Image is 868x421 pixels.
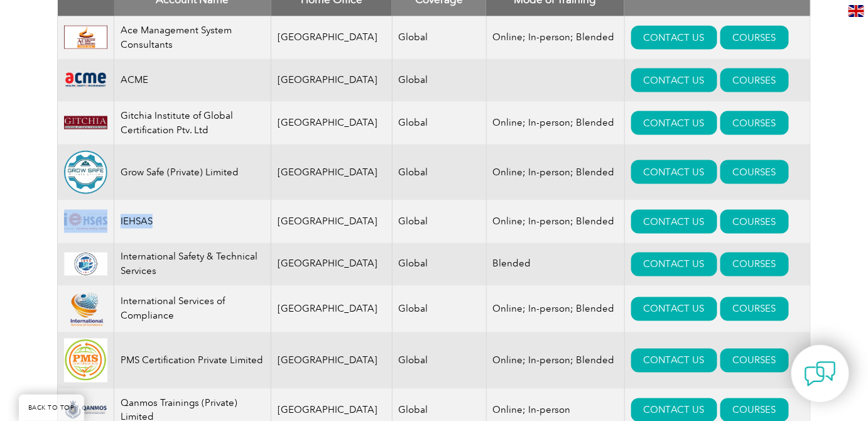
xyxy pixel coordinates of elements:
td: [GEOGRAPHIC_DATA] [271,102,393,145]
td: Global [392,286,486,333]
td: Global [392,332,486,389]
a: CONTACT US [631,26,717,50]
td: International Safety & Technical Services [114,243,271,286]
img: c8bed0e6-59d5-ee11-904c-002248931104-logo.png [64,116,107,130]
img: d1ae17d9-8e6d-ee11-9ae6-000d3ae1a86f-logo.png [64,210,107,234]
a: COURSES [720,297,789,321]
img: 0f03f964-e57c-ec11-8d20-002248158ec2-logo.png [64,71,107,89]
td: Global [392,16,486,59]
td: Online; In-person; Blended [486,286,624,333]
td: Ace Management System Consultants [114,16,271,59]
td: International Services of Compliance [114,286,271,333]
td: [GEOGRAPHIC_DATA] [271,332,393,389]
img: 865840a4-dc40-ee11-bdf4-000d3ae1ac14-logo.jpg [64,339,107,383]
td: [GEOGRAPHIC_DATA] [271,200,393,243]
td: Online; In-person; Blended [486,200,624,243]
a: BACK TO TOP [19,395,84,421]
a: COURSES [720,253,789,276]
img: en [849,5,864,17]
td: Gitchia Institute of Global Certification Ptv. Ltd [114,102,271,145]
td: Online; In-person; Blended [486,102,624,145]
td: Global [392,102,486,145]
a: CONTACT US [631,68,717,92]
td: [GEOGRAPHIC_DATA] [271,145,393,200]
td: PMS Certification Private Limited [114,332,271,389]
img: aba66f9e-23f8-ef11-bae2-000d3ad176a3-logo.png [64,400,107,420]
a: COURSES [720,210,789,234]
td: Global [392,200,486,243]
td: [GEOGRAPHIC_DATA] [271,59,393,102]
td: Online; In-person; Blended [486,332,624,389]
a: COURSES [720,111,789,135]
a: CONTACT US [631,111,717,135]
td: ACME [114,59,271,102]
td: [GEOGRAPHIC_DATA] [271,243,393,286]
img: contact-chat.png [805,358,836,390]
td: [GEOGRAPHIC_DATA] [271,16,393,59]
td: Global [392,243,486,286]
img: 0d58a1d0-3c89-ec11-8d20-0022481579a4-logo.png [64,253,107,276]
a: CONTACT US [631,349,717,373]
img: 6b4695af-5fa9-ee11-be37-00224893a058-logo.png [64,292,107,327]
a: CONTACT US [631,253,717,276]
td: Global [392,145,486,200]
td: Online; In-person; Blended [486,16,624,59]
a: CONTACT US [631,297,717,321]
a: COURSES [720,68,789,92]
a: COURSES [720,160,789,184]
img: 306afd3c-0a77-ee11-8179-000d3ae1ac14-logo.jpg [64,26,107,50]
a: CONTACT US [631,210,717,234]
td: IEHSAS [114,200,271,243]
a: COURSES [720,26,789,50]
img: 135759db-fb26-f011-8c4d-00224895b3bc-logo.png [64,151,107,194]
td: Global [392,59,486,102]
td: Grow Safe (Private) Limited [114,145,271,200]
a: COURSES [720,349,789,373]
a: CONTACT US [631,160,717,184]
td: Blended [486,243,624,286]
td: [GEOGRAPHIC_DATA] [271,286,393,333]
td: Online; In-person; Blended [486,145,624,200]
